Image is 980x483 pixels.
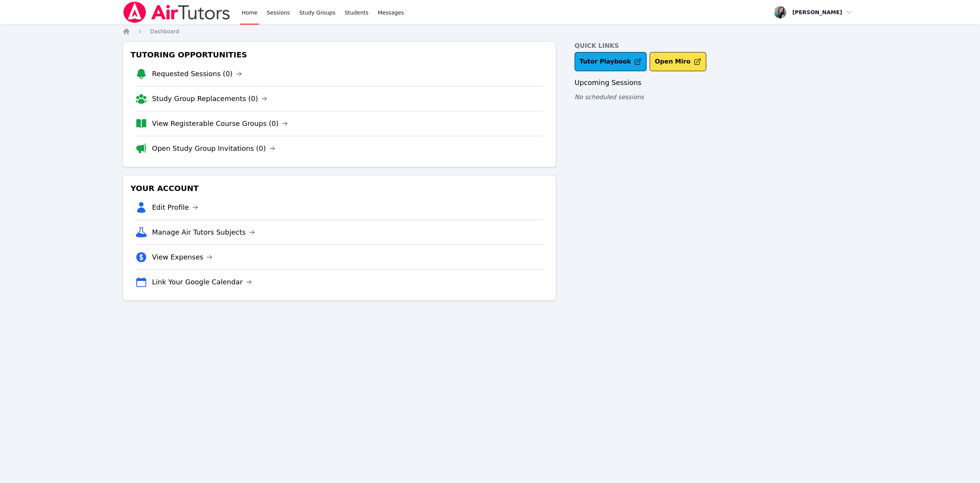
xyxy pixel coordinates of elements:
img: Air Tutors [122,2,231,23]
a: Tutor Playbook [575,52,647,71]
a: View Expenses [152,252,212,263]
h3: Upcoming Sessions [575,77,857,88]
a: Study Group Replacements (0) [152,93,267,104]
h3: Tutoring Opportunities [129,48,550,62]
h4: Quick Links [575,41,857,51]
button: Open Miro [650,52,706,71]
a: Open Study Group Invitations (0) [152,143,275,154]
span: Messages [378,9,404,16]
h3: Your Account [129,181,550,195]
span: No scheduled sessions [575,93,644,101]
nav: Breadcrumb [122,28,857,35]
a: View Registerable Course Groups (0) [152,118,288,129]
a: Link Your Google Calendar [152,277,252,287]
a: Manage Air Tutors Subjects [152,227,255,238]
a: Edit Profile [152,202,198,213]
span: Dashboard [150,28,179,34]
a: Dashboard [150,28,179,35]
a: Requested Sessions (0) [152,69,242,79]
